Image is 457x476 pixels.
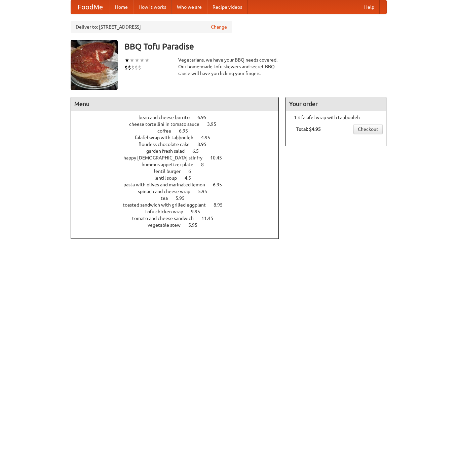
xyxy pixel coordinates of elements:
[145,209,213,214] a: tofu chicken wrap 9.95
[124,40,387,53] h3: BBQ Tofu Paradise
[138,189,220,194] a: spinach and cheese wrap 5.95
[133,0,172,14] a: How it works
[198,189,214,194] span: 5.95
[207,121,223,127] span: 3.95
[211,24,227,30] a: Change
[71,21,232,33] div: Deliver to: [STREET_ADDRESS]
[135,64,138,71] li: $
[142,162,200,167] span: hummus appetizer plate
[139,142,219,147] a: flourless chocolate cake 8.95
[154,169,187,174] span: lentil burger
[123,155,234,160] a: happy [DEMOGRAPHIC_DATA] stir fry 10.45
[124,57,129,64] li: ★
[201,216,220,221] span: 11.45
[123,182,212,187] span: pasta with olives and marinated lemon
[145,209,190,214] span: tofu chicken wrap
[135,57,140,64] li: ★
[123,202,235,208] a: toasted sandwich with grilled eggplant 8.95
[135,135,223,140] a: falafel wrap with tabbouleh 4.95
[138,189,197,194] span: spinach and cheese wrap
[289,114,383,121] li: 1 × falafel wrap with tabbouleh
[172,0,207,14] a: Who we are
[176,195,191,201] span: 5.95
[132,216,200,221] span: tomato and cheese sandwich
[139,115,196,120] span: bean and cheese burrito
[201,135,217,140] span: 4.95
[157,128,178,134] span: coffee
[359,0,380,14] a: Help
[146,148,211,154] a: garden fresh salad 6.5
[157,128,200,134] a: coffee 6.95
[197,115,213,120] span: 6.95
[161,195,197,201] a: tea 5.95
[129,57,135,64] li: ★
[201,162,211,167] span: 8
[139,142,196,147] span: flourless chocolate cake
[191,209,207,214] span: 9.95
[214,202,229,208] span: 8.95
[296,126,321,132] b: Total: $4.95
[135,135,200,140] span: falafel wrap with tabbouleh
[188,169,198,174] span: 6
[179,128,195,134] span: 6.95
[123,155,209,160] span: happy [DEMOGRAPHIC_DATA] stir fry
[131,64,135,71] li: $
[148,222,187,228] span: vegetable stew
[71,97,279,111] h4: Menu
[124,64,128,71] li: $
[154,169,203,174] a: lentil burger 6
[146,148,191,154] span: garden fresh salad
[129,121,229,127] a: cheese tortellini in tomato sauce 3.95
[185,175,198,181] span: 4.5
[286,97,386,111] h4: Your order
[197,142,213,147] span: 8.95
[161,195,175,201] span: tea
[210,155,229,160] span: 10.45
[138,64,141,71] li: $
[140,57,145,64] li: ★
[71,40,118,90] img: angular.jpg
[139,115,219,120] a: bean and cheese burrito 6.95
[110,0,133,14] a: Home
[71,0,110,14] a: FoodMe
[213,182,229,187] span: 6.95
[142,162,216,167] a: hummus appetizer plate 8
[132,216,226,221] a: tomato and cheese sandwich 11.45
[207,0,247,14] a: Recipe videos
[188,222,204,228] span: 5.95
[353,124,383,134] a: Checkout
[154,175,184,181] span: lentil soup
[148,222,210,228] a: vegetable stew 5.95
[128,64,131,71] li: $
[129,121,206,127] span: cheese tortellini in tomato sauce
[154,175,203,181] a: lentil soup 4.5
[123,182,234,187] a: pasta with olives and marinated lemon 6.95
[192,148,205,154] span: 6.5
[123,202,213,208] span: toasted sandwich with grilled eggplant
[145,57,150,64] li: ★
[178,57,279,77] div: Vegetarians, we have your BBQ needs covered. Our home-made tofu skewers and secret BBQ sauce will...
